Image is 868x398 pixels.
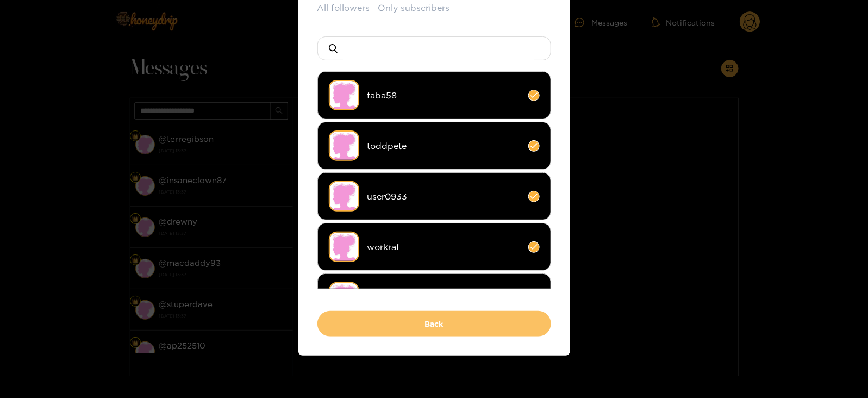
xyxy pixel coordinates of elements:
img: no-avatar.png [329,232,359,262]
button: All followers [317,2,370,14]
img: no-avatar.png [329,130,359,161]
span: user0933 [367,190,520,203]
img: no-avatar.png [329,80,359,110]
button: Only subscribers [378,2,450,14]
button: Back [317,311,551,337]
span: toddpete [367,140,520,152]
span: faba58 [367,89,520,102]
span: workraf [367,241,520,253]
img: no-avatar.png [329,181,359,212]
img: no-avatar.png [329,282,359,313]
